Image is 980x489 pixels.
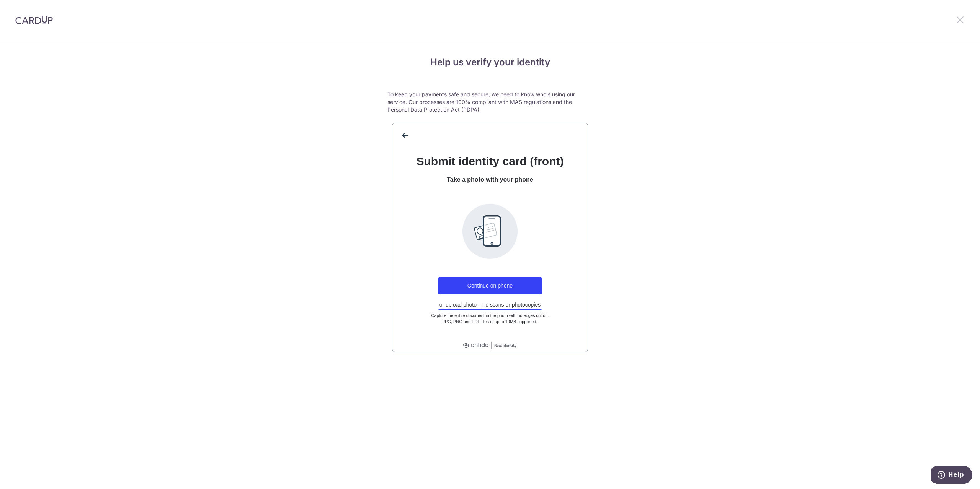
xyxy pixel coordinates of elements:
span: Help [17,5,33,12]
button: Continue on phone [438,277,542,294]
span: Submit identity card (front) [416,155,564,167]
iframe: Opens a widget where you can find more information [931,466,972,485]
button: or upload photo – no scans or photocopies [438,300,542,310]
h4: Help us verify your identity [387,55,593,69]
p: Capture the entire document in the photo with no edges cut off. JPG, PNG and PDF files of up to 1... [405,312,575,325]
img: CardUp [15,15,53,24]
p: To keep your payments safe and secure, we need to know who's using our service. Our processes are... [387,91,593,114]
button: back [399,129,427,141]
div: Take a photo with your phone [405,175,575,184]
